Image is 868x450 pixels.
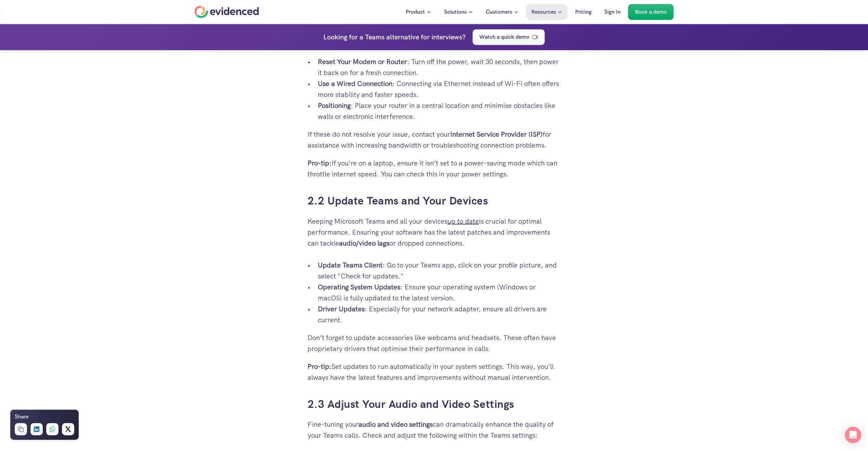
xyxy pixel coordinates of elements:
p: Book a demo [635,8,667,16]
strong: audio/video lags [339,238,389,247]
strong: Use a Wired Connection [318,79,392,88]
p: Sign In [604,8,621,16]
strong: audio and video settings [359,420,433,428]
p: Watch a quick demo [479,33,529,41]
p: : Ensure your operating system (Windows or macOS) is fully updated to the latest version. [318,281,561,303]
p: Pricing [575,8,592,16]
a: Home [195,6,259,18]
strong: Pro-tip: [308,362,332,371]
p: Keeping Microsoft Teams and all your devices is crucial for optimal performance. Ensuring your so... [308,215,561,248]
p: : Go to your Teams app, click on your profile picture, and select "Check for updates." [318,259,561,281]
p: Fine-tuning your can dramatically enhance the quality of your Teams calls. Check and adjust the f... [308,418,561,440]
p: Product [406,8,425,16]
a: up to date [448,216,479,225]
p: : Connecting via Ethernet instead of Wi-Fi often offers more stability and faster speeds. [318,78,561,100]
a: Sign In [599,4,626,20]
p: : Turn off the power, wait 30 seconds, then power it back on for a fresh connection. [318,56,561,78]
a: Watch a quick demo [472,29,545,45]
p: If these do not resolve your issue, contact your for assistance with increasing bandwidth or trou... [308,129,561,151]
strong: Positioning [318,101,351,110]
p: Solutions [444,8,467,16]
h4: Looking for a Teams alternative for interviews? [323,32,466,42]
div: Open Intercom Messenger [845,427,861,443]
a: Pricing [570,4,597,20]
p: Customers [486,8,512,16]
h6: Share [15,412,28,421]
strong: Pro-tip: [308,159,332,167]
p: If you’re on a laptop, ensure it isn’t set to a power-saving mode which can throttle internet spe... [308,158,561,179]
p: : Especially for your network adapter, ensure all drivers are current. [318,303,561,325]
a: 2.3 Adjust Your Audio and Video Settings [308,397,514,411]
p: Resources [531,8,556,16]
a: Book a demo [628,4,674,20]
strong: Update Teams Client [318,260,383,269]
strong: Internet Service Provider (ISP) [450,130,543,139]
p: Set updates to run automatically in your system settings. This way, you’ll always have the latest... [308,361,561,383]
p: : Place your router in a central location and minimise obstacles like walls or electronic interfe... [318,100,561,122]
a: 2.2 Update Teams and Your Devices [308,193,488,208]
strong: Operating System Updates [318,282,400,291]
strong: Reset Your Modem or Router [318,57,407,66]
strong: Driver Updates [318,304,365,313]
p: Don’t forget to update accessories like webcams and headsets. These often have proprietary driver... [308,332,561,354]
